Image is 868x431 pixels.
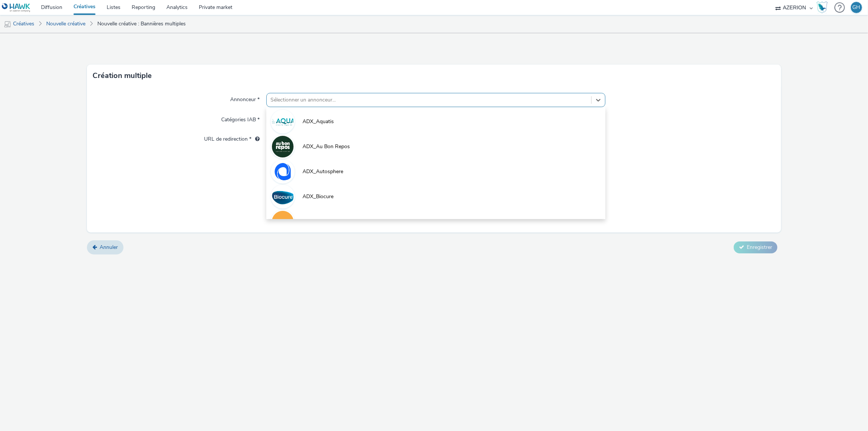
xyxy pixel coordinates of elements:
span: ADX_Biocure [303,193,334,200]
span: ADX_Aquatis [303,118,334,125]
h3: Création multiple [93,70,152,81]
label: Catégories IAB * [218,113,263,124]
span: ADX_Camber [303,218,334,225]
a: Nouvelle créative [43,15,89,33]
a: Nouvelle créative : Bannières multiples [94,15,189,33]
div: GH [853,2,861,13]
img: mobile [4,21,11,28]
img: ADX_Biocure [272,186,294,207]
img: ADX_Aquatis [272,111,294,132]
div: L'URL de redirection sera utilisée comme URL de validation avec certains SSP et ce sera l'URL de ... [251,135,260,143]
img: ADX_Au Bon Repos [272,136,294,157]
a: Annuler [87,240,123,254]
span: Enregistrer [747,244,772,251]
button: Enregistrer [734,241,777,253]
span: ADX_Autosphere [303,168,344,175]
img: Hawk Academy [817,1,828,13]
label: URL de redirection * [201,132,263,143]
img: undefined Logo [2,3,31,12]
img: ADX_Camber [272,211,294,232]
span: Annuler [100,244,118,251]
a: Hawk Academy [817,1,831,13]
img: ADX_Autosphere [272,161,294,182]
label: Annonceur * [227,93,263,103]
span: ADX_Au Bon Repos [303,143,350,150]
